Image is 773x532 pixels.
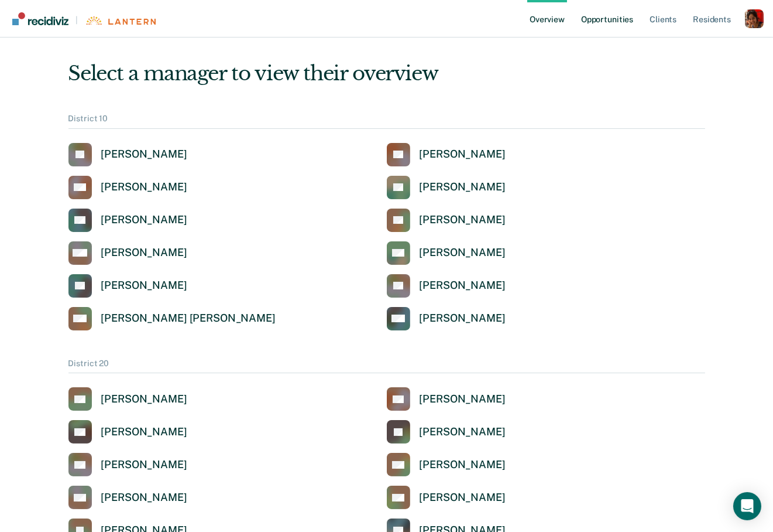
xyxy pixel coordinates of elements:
div: [PERSON_NAME] [101,213,187,227]
div: [PERSON_NAME] [PERSON_NAME] [101,312,276,325]
div: [PERSON_NAME] [420,458,506,472]
div: Open Intercom Messenger [733,492,761,520]
div: [PERSON_NAME] [101,148,187,161]
a: [PERSON_NAME] [68,420,187,444]
a: [PERSON_NAME] [68,143,187,166]
a: [PERSON_NAME] [387,176,506,199]
a: [PERSON_NAME] [PERSON_NAME] [68,307,276,330]
div: [PERSON_NAME] [101,491,187,504]
div: [PERSON_NAME] [101,458,187,472]
a: [PERSON_NAME] [68,274,187,298]
div: Select a manager to view their overview [68,62,705,86]
div: [PERSON_NAME] [420,213,506,227]
div: [PERSON_NAME] [101,425,187,439]
a: [PERSON_NAME] [68,241,187,265]
div: [PERSON_NAME] [101,393,187,406]
img: Lantern [85,16,156,25]
a: [PERSON_NAME] [387,387,506,411]
div: District 10 [68,114,705,129]
div: [PERSON_NAME] [420,148,506,161]
div: [PERSON_NAME] [101,246,187,260]
div: [PERSON_NAME] [420,393,506,406]
div: [PERSON_NAME] [420,425,506,439]
a: [PERSON_NAME] [387,486,506,509]
div: [PERSON_NAME] [101,180,187,194]
a: [PERSON_NAME] [68,209,187,232]
a: [PERSON_NAME] [387,453,506,476]
a: [PERSON_NAME] [68,453,187,476]
div: [PERSON_NAME] [101,279,187,292]
div: [PERSON_NAME] [420,246,506,260]
a: [PERSON_NAME] [68,486,187,509]
a: [PERSON_NAME] [387,241,506,265]
img: Recidiviz [12,12,68,25]
a: [PERSON_NAME] [387,420,506,444]
a: [PERSON_NAME] [68,387,187,411]
a: [PERSON_NAME] [68,176,187,199]
div: [PERSON_NAME] [420,180,506,194]
div: District 20 [68,359,705,374]
a: [PERSON_NAME] [387,307,506,330]
div: [PERSON_NAME] [420,279,506,292]
div: [PERSON_NAME] [420,312,506,325]
a: [PERSON_NAME] [387,209,506,232]
span: | [68,15,85,25]
div: [PERSON_NAME] [420,491,506,504]
a: [PERSON_NAME] [387,143,506,166]
a: [PERSON_NAME] [387,274,506,298]
button: Profile dropdown button [745,9,764,28]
